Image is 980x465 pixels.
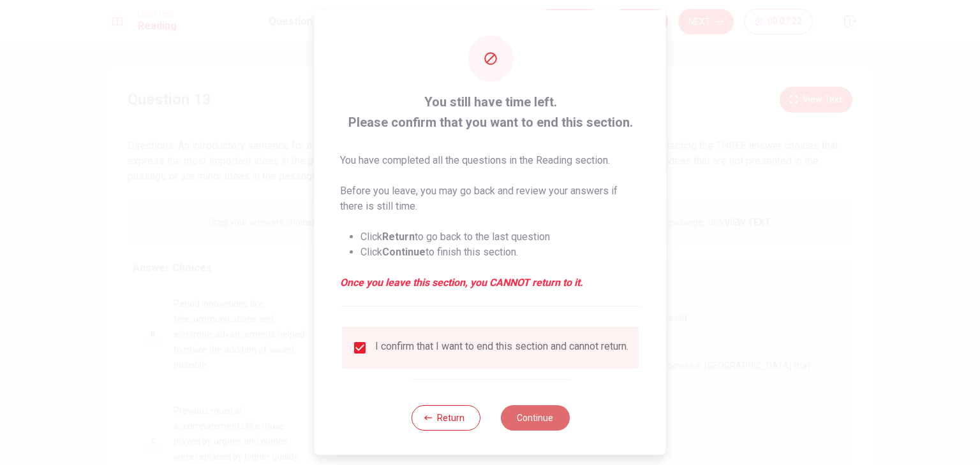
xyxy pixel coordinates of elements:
li: Click to go back to the last question [360,229,641,245]
button: Continue [500,405,569,431]
button: Return [411,405,480,431]
p: You have completed all the questions in the Reading section. [340,153,641,168]
div: I confirm that I want to end this section and cannot return. [375,340,628,355]
p: Before you leave, you may go back and review your answers if there is still time. [340,183,641,214]
li: Click to finish this section. [360,245,641,260]
span: You still have time left. Please confirm that you want to end this section. [340,92,641,132]
em: Once you leave this section, you CANNOT return to it. [340,275,641,290]
strong: Continue [382,246,426,258]
strong: Return [382,231,415,243]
